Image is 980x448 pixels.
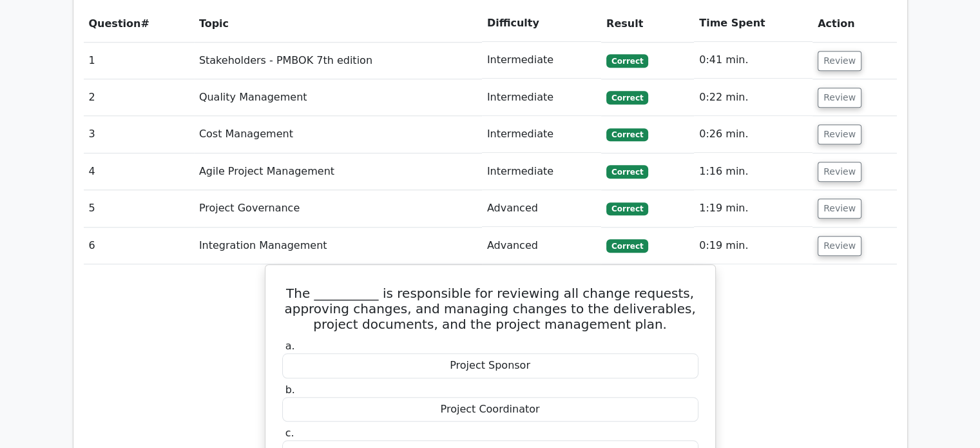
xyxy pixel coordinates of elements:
[818,124,861,144] button: Review
[285,340,295,352] span: a.
[694,190,812,227] td: 1:19 min.
[694,5,812,42] th: Time Spent
[694,79,812,116] td: 0:22 min.
[482,228,601,264] td: Advanced
[482,79,601,116] td: Intermediate
[84,190,194,227] td: 5
[818,88,861,108] button: Review
[84,5,194,42] th: #
[694,42,812,79] td: 0:41 min.
[812,5,896,42] th: Action
[482,190,601,227] td: Advanced
[194,79,482,116] td: Quality Management
[606,54,648,67] span: Correct
[282,397,698,422] div: Project Coordinator
[194,5,482,42] th: Topic
[84,116,194,153] td: 3
[606,128,648,141] span: Correct
[194,153,482,190] td: Agile Project Management
[84,228,194,264] td: 6
[694,228,812,264] td: 0:19 min.
[482,116,601,153] td: Intermediate
[282,353,698,378] div: Project Sponsor
[482,5,601,42] th: Difficulty
[694,153,812,190] td: 1:16 min.
[194,190,482,227] td: Project Governance
[89,17,141,30] span: Question
[606,202,648,215] span: Correct
[606,239,648,252] span: Correct
[601,5,694,42] th: Result
[482,153,601,190] td: Intermediate
[84,42,194,79] td: 1
[285,384,295,396] span: b.
[818,51,861,71] button: Review
[606,165,648,178] span: Correct
[281,286,700,332] h5: The __________ is responsible for reviewing all change requests, approving changes, and managing ...
[818,199,861,219] button: Review
[194,116,482,153] td: Cost Management
[84,79,194,116] td: 2
[285,427,294,439] span: c.
[482,42,601,79] td: Intermediate
[818,236,861,256] button: Review
[84,153,194,190] td: 4
[606,91,648,104] span: Correct
[194,228,482,264] td: Integration Management
[818,162,861,182] button: Review
[694,116,812,153] td: 0:26 min.
[194,42,482,79] td: Stakeholders - PMBOK 7th edition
